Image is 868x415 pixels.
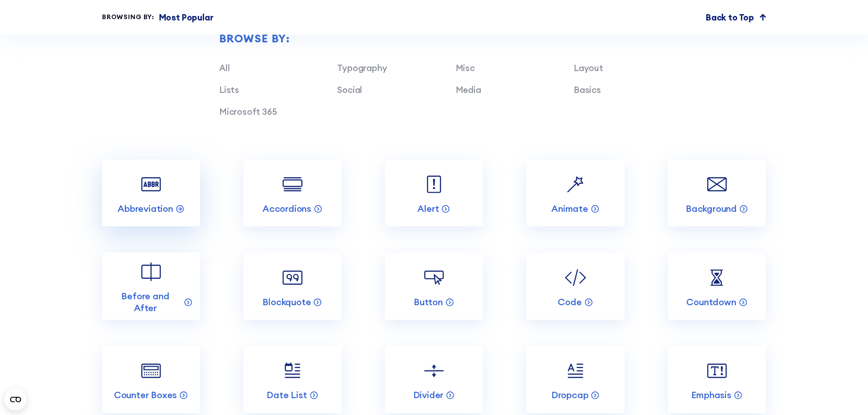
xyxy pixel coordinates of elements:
p: Before and After [109,290,181,314]
img: Counter Boxes [138,358,164,384]
img: Date List [279,358,305,384]
img: Animate [562,171,588,197]
a: Lists [219,84,239,95]
img: Alert [421,171,447,197]
img: Before and After [138,259,164,285]
a: Animate [526,159,624,227]
a: Social [337,84,362,95]
a: Alert [385,159,483,227]
p: Dropcap [551,389,589,401]
a: Emphasis [668,346,766,413]
a: Basics [574,84,601,95]
a: Dropcap [526,346,624,413]
a: Counter Boxes [102,346,200,413]
a: Background [668,159,766,227]
a: Countdown [668,252,766,320]
img: Accordions [279,171,305,197]
p: Most Popular [159,11,214,24]
p: Background [686,203,737,215]
p: Date List [267,389,307,401]
a: Blockquote [243,252,341,320]
a: Microsoft 365 [219,106,277,117]
a: Typography [337,62,387,73]
a: Abbreviation [102,159,200,227]
p: Divider [413,389,444,401]
img: Abbreviation [138,171,164,197]
p: Alert [417,203,439,215]
a: All [219,62,230,73]
a: Date List [243,346,341,413]
a: Code [526,252,624,320]
div: Browsing by: [102,12,154,22]
p: Button [414,296,443,308]
button: Open CMP widget [5,389,26,410]
a: Button [385,252,483,320]
div: Browse by: [219,33,692,44]
img: Emphasis [704,358,730,384]
img: Dropcap [562,358,588,384]
p: Blockquote [262,296,311,308]
img: Countdown [704,265,730,291]
img: Button [421,265,447,291]
p: Animate [551,203,588,215]
a: Back to Top [706,11,766,24]
img: Divider [421,358,447,384]
a: Accordions [243,159,341,227]
p: Code [558,296,581,308]
img: Background [704,171,730,197]
p: Abbreviation [118,203,173,215]
p: Counter Boxes [114,389,177,401]
p: Emphasis [691,389,731,401]
a: Divider [385,346,483,413]
a: Layout [574,62,603,73]
p: Countdown [686,296,736,308]
iframe: Chat Widget [822,371,868,415]
p: Back to Top [706,11,754,24]
img: Code [562,265,588,291]
a: Misc [456,62,475,73]
img: Blockquote [279,265,305,291]
a: Media [456,84,481,95]
a: Before and After [102,252,200,320]
p: Accordions [262,203,311,215]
